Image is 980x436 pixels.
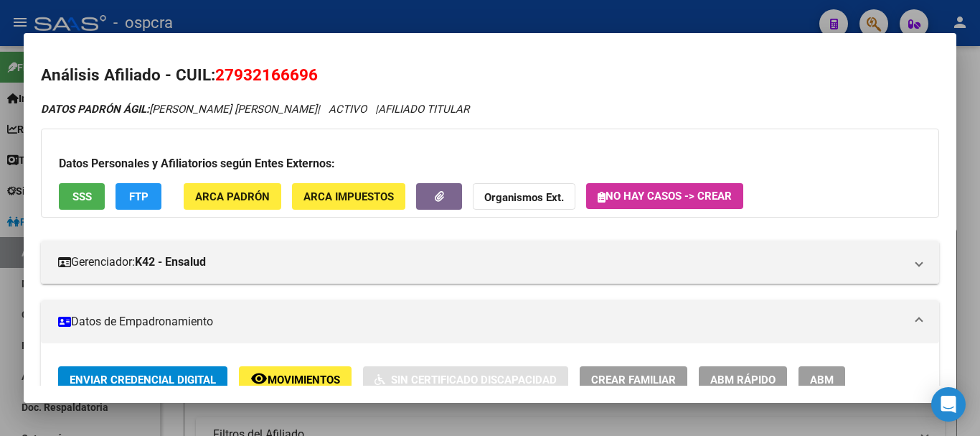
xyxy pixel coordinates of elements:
span: No hay casos -> Crear [598,190,732,203]
mat-expansion-panel-header: Gerenciador:K42 - Ensalud [41,241,939,284]
mat-panel-title: Datos de Empadronamiento [58,313,905,330]
div: Open Intercom Messenger [931,387,966,422]
span: AFILIADO TITULAR [378,103,469,116]
button: Organismos Ext. [473,183,575,210]
button: No hay casos -> Crear [586,183,743,209]
mat-panel-title: Gerenciador: [58,254,905,271]
i: | ACTIVO | [41,103,469,116]
button: FTP [116,183,161,210]
span: Sin Certificado Discapacidad [391,374,557,386]
span: FTP [129,190,149,203]
button: Enviar Credencial Digital [58,366,227,393]
span: Crear Familiar [591,374,676,386]
h3: Datos Personales y Afiliatorios según Entes Externos: [59,155,921,172]
span: ARCA Impuestos [303,190,394,203]
span: ABM Rápido [710,374,776,386]
strong: K42 - Ensalud [135,254,206,271]
span: SSS [72,190,92,203]
button: SSS [59,183,105,210]
strong: DATOS PADRÓN ÁGIL: [41,103,149,116]
button: Sin Certificado Discapacidad [363,366,568,393]
span: 27932166696 [215,65,318,84]
mat-expansion-panel-header: Datos de Empadronamiento [41,300,939,343]
button: Crear Familiar [580,366,687,393]
span: [PERSON_NAME] [PERSON_NAME] [41,103,317,116]
button: ARCA Padrón [184,183,281,210]
span: Enviar Credencial Digital [70,374,216,386]
span: ABM [810,374,834,386]
span: ARCA Padrón [195,190,270,203]
button: ARCA Impuestos [292,183,405,210]
h2: Análisis Afiliado - CUIL: [41,63,939,88]
button: Movimientos [239,366,352,393]
strong: Organismos Ext. [484,191,564,204]
button: ABM [798,366,845,393]
button: ABM Rápido [699,366,787,393]
mat-icon: remove_red_eye [250,370,268,387]
span: Movimientos [268,374,340,386]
